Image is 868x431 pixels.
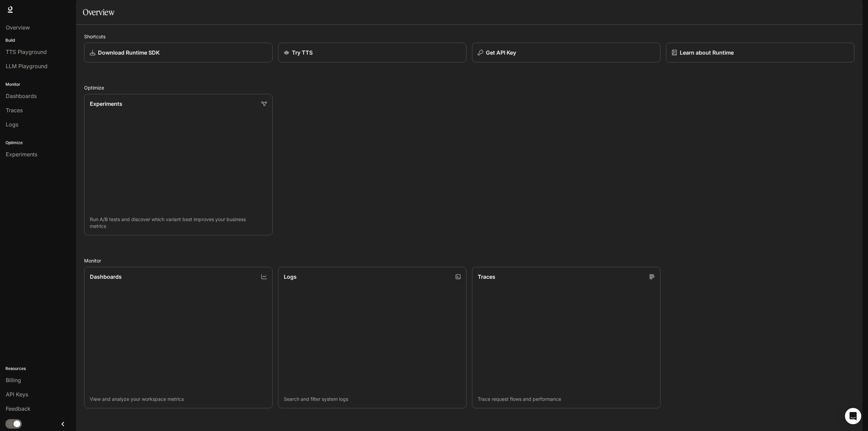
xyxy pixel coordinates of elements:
[666,43,854,62] a: Learn about Runtime
[284,396,461,403] p: Search and filter system logs
[90,396,267,403] p: View and analyze your workspace metrics
[90,100,122,108] p: Experiments
[84,267,273,408] a: DashboardsView and analyze your workspace metrics
[680,48,734,57] p: Learn about Runtime
[278,43,467,62] a: Try TTS
[478,273,495,281] p: Traces
[292,48,313,57] p: Try TTS
[472,43,660,62] button: Get API Key
[472,267,660,408] a: TracesTrace request flows and performance
[278,267,467,408] a: LogsSearch and filter system logs
[90,216,267,230] p: Run A/B tests and discover which variant best improves your business metrics
[284,273,297,281] p: Logs
[84,84,854,91] h2: Optimize
[84,94,273,235] a: ExperimentsRun A/B tests and discover which variant best improves your business metrics
[486,48,516,57] p: Get API Key
[845,408,861,424] div: Open Intercom Messenger
[84,257,854,264] h2: Monitor
[98,48,160,57] p: Download Runtime SDK
[84,43,273,62] a: Download Runtime SDK
[84,33,854,40] h2: Shortcuts
[478,396,655,403] p: Trace request flows and performance
[90,273,122,281] p: Dashboards
[83,5,114,19] h1: Overview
